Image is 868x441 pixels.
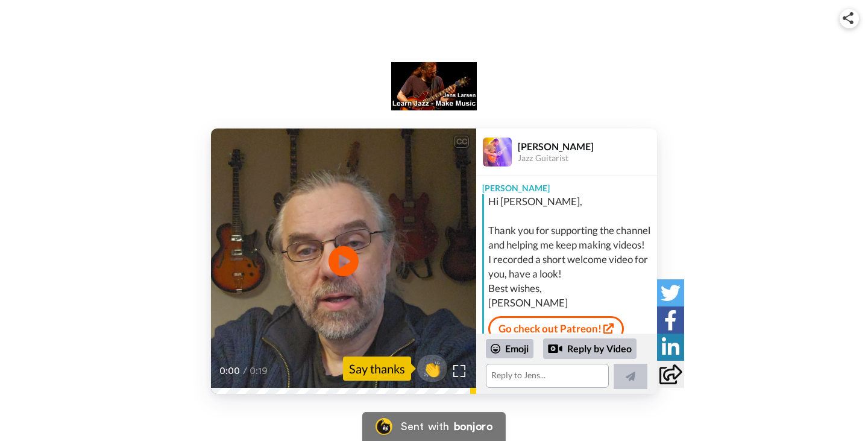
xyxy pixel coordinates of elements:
div: Jazz Guitarist [518,153,656,163]
span: / [243,364,247,378]
img: Bonjoro Logo [376,418,392,435]
div: Hi [PERSON_NAME], Thank you for supporting the channel and helping me keep making videos! I recor... [488,194,654,310]
span: 0:19 [250,364,271,378]
div: Emoji [486,339,533,358]
div: [PERSON_NAME] [476,176,657,194]
div: Reply by Video [543,338,637,359]
img: Full screen [453,365,465,377]
div: CC [454,136,469,148]
div: Say thanks [343,357,411,381]
div: [PERSON_NAME] [518,141,656,152]
a: Go check out Patreon! [488,316,624,341]
span: 0:00 [219,364,241,378]
img: Profile Image [483,138,512,167]
img: logo [391,62,477,110]
div: bonjoro [454,421,492,432]
img: ic_share.svg [843,12,854,24]
div: Reply by Video [548,341,562,356]
a: Bonjoro LogoSent withbonjoro [362,412,506,441]
div: Sent with [401,421,449,432]
button: 👏 [417,355,447,382]
span: 👏 [417,359,447,378]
